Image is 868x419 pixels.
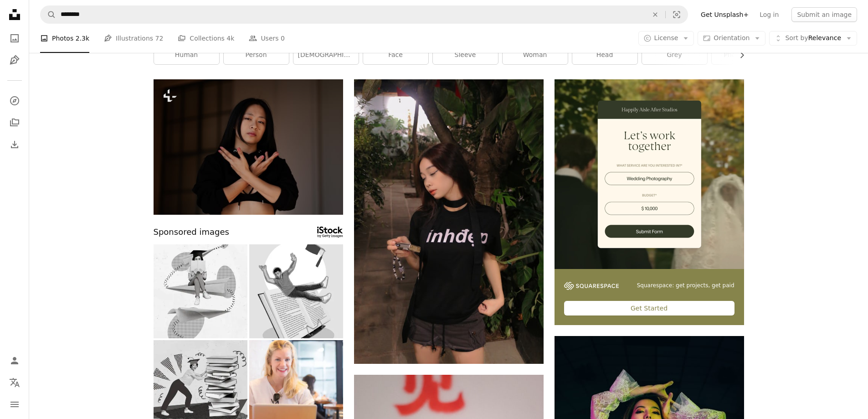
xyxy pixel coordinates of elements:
[714,34,750,41] span: Orientation
[249,244,343,338] img: Artwork magazine collage picture of funky funny finishing education falling open book isolated dr...
[734,46,744,64] button: scroll list to the right
[791,7,857,22] button: Submit an image
[433,46,498,64] a: sleeve
[5,51,24,69] a: Illustrations
[178,24,234,53] a: Collections 4k
[154,226,229,239] span: Sponsored images
[666,6,688,23] button: Visual search
[154,79,343,215] img: a woman with her hands folded in front of her chest
[564,282,619,290] img: file-1747939142011-51e5cc87e3c9
[785,34,841,43] span: Relevance
[5,135,24,154] a: Download History
[154,143,343,151] a: a woman with her hands folded in front of her chest
[224,46,289,64] a: person
[654,34,678,41] span: License
[555,79,744,269] img: file-1747939393036-2c53a76c450aimage
[5,92,24,110] a: Explore
[564,301,734,316] div: Get Started
[154,244,247,338] img: Exclusive magazine picture sketch collage image of lady exchange student flying another country i...
[642,46,707,64] a: grey
[155,33,164,43] span: 72
[41,6,56,23] button: Search Unsplash
[281,33,285,43] span: 0
[5,5,24,26] a: Home — Unsplash
[363,46,428,64] a: face
[754,7,784,22] a: Log in
[5,373,24,392] button: Language
[40,5,688,24] form: Find visuals sitewide
[695,7,754,22] a: Get Unsplash+
[5,395,24,414] button: Menu
[637,282,734,290] span: Squarespace: get projects, get paid
[712,46,777,64] a: photography
[104,24,163,53] a: Illustrations 72
[5,352,24,370] a: Log in / Sign up
[638,31,694,46] button: License
[5,114,24,132] a: Collections
[769,31,857,46] button: Sort byRelevance
[293,46,359,64] a: [DEMOGRAPHIC_DATA]
[354,217,544,225] a: a woman standing in front of a tree holding a cell phone
[249,24,285,53] a: Users 0
[645,6,665,23] button: Clear
[5,29,24,47] a: Photos
[572,46,637,64] a: head
[354,79,544,364] img: a woman standing in front of a tree holding a cell phone
[698,31,765,46] button: Orientation
[154,46,219,64] a: human
[785,34,808,41] span: Sort by
[555,79,744,325] a: Squarespace: get projects, get paidGet Started
[503,46,568,64] a: woman
[226,33,234,43] span: 4k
